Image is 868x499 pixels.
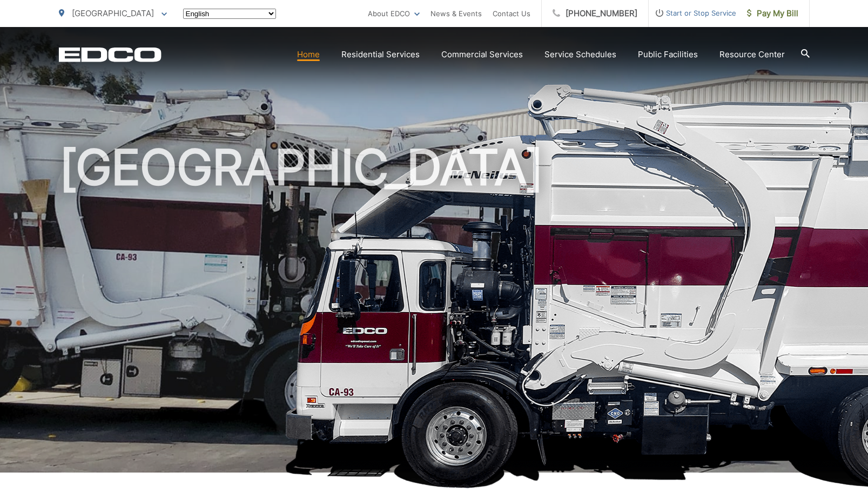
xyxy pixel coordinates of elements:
a: Public Facilities [638,48,698,61]
a: Commercial Services [441,48,523,61]
select: Select a language [183,9,276,19]
a: Resource Center [719,48,785,61]
a: About EDCO [368,7,420,20]
a: Contact Us [493,7,530,20]
h1: [GEOGRAPHIC_DATA] [59,140,810,482]
a: Residential Services [341,48,420,61]
span: [GEOGRAPHIC_DATA] [72,8,154,18]
span: Pay My Bill [747,7,798,20]
a: EDCD logo. Return to the homepage. [59,47,162,62]
a: Home [297,48,320,61]
a: News & Events [430,7,482,20]
a: Service Schedules [544,48,616,61]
